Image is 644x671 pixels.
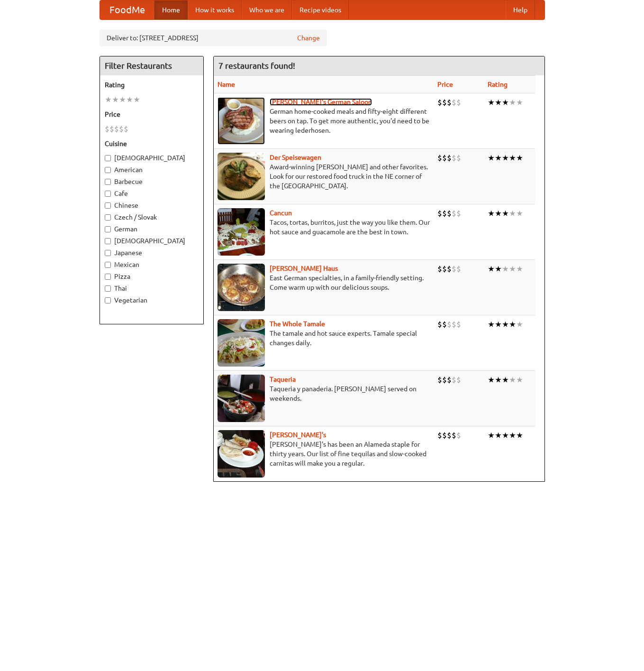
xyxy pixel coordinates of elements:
[488,319,495,330] li: ★
[437,319,442,330] li: $
[442,319,447,330] li: $
[270,209,292,217] a: Cancun
[188,0,242,19] a: How it works
[218,81,235,88] a: Name
[488,81,508,88] a: Rating
[502,208,509,219] li: ★
[442,97,447,108] li: $
[516,264,523,274] li: ★
[105,284,199,293] label: Thai
[105,94,112,105] li: ★
[442,375,447,385] li: $
[105,236,199,246] label: [DEMOGRAPHIC_DATA]
[109,124,114,134] li: $
[495,208,502,219] li: ★
[100,56,203,75] h4: Filter Restaurants
[119,124,124,134] li: $
[100,29,327,46] div: Deliver to: [STREET_ADDRESS]
[105,248,199,257] label: Japanese
[447,264,452,274] li: $
[105,110,199,119] h5: Price
[456,375,461,385] li: $
[105,226,111,232] input: German
[105,189,199,198] label: Cafe
[495,375,502,385] li: ★
[447,97,452,108] li: $
[509,97,516,108] li: ★
[270,320,325,328] a: The Whole Tamale
[105,260,199,269] label: Mexican
[105,124,109,134] li: $
[270,154,321,161] a: Der Speisewagen
[456,153,461,163] li: $
[452,208,456,219] li: $
[452,264,456,274] li: $
[452,319,456,330] li: $
[218,153,265,200] img: speisewagen.jpg
[100,0,154,19] a: FoodMe
[488,153,495,163] li: ★
[516,97,523,108] li: ★
[447,319,452,330] li: $
[456,319,461,330] li: $
[218,440,430,468] p: [PERSON_NAME]'s has been an Alameda staple for thirty years. Our list of fine tequilas and slow-c...
[456,264,461,274] li: $
[105,262,111,268] input: Mexican
[105,191,111,197] input: Cafe
[270,431,326,439] a: [PERSON_NAME]'s
[105,297,111,303] input: Vegetarian
[218,218,430,237] p: Tacos, tortas, burritos, just the way you like them. Our hot sauce and guacamole are the best in ...
[452,153,456,163] li: $
[270,376,296,383] a: Taqueria
[218,162,430,191] p: Award-winning [PERSON_NAME] and other favorites. Look for our restored food truck in the NE corne...
[437,81,453,88] a: Price
[105,167,111,173] input: American
[105,272,199,281] label: Pizza
[218,319,265,367] img: wholetamale.jpg
[442,264,447,274] li: $
[495,264,502,274] li: ★
[119,94,126,105] li: ★
[509,153,516,163] li: ★
[495,319,502,330] li: ★
[516,153,523,163] li: ★
[502,430,509,441] li: ★
[114,124,119,134] li: $
[488,264,495,274] li: ★
[502,264,509,274] li: ★
[437,264,442,274] li: $
[437,97,442,108] li: $
[509,208,516,219] li: ★
[442,153,447,163] li: $
[218,430,265,478] img: pedros.jpg
[488,208,495,219] li: ★
[105,274,111,280] input: Pizza
[270,265,338,272] b: [PERSON_NAME] Haus
[218,375,265,422] img: taqueria.jpg
[516,208,523,219] li: ★
[242,0,292,19] a: Who we are
[218,273,430,292] p: East German specialties, in a family-friendly setting. Come warm up with our delicious soups.
[495,97,502,108] li: ★
[437,430,442,441] li: $
[447,430,452,441] li: $
[442,430,447,441] li: $
[516,430,523,441] li: ★
[502,375,509,385] li: ★
[437,153,442,163] li: $
[105,238,111,244] input: [DEMOGRAPHIC_DATA]
[509,375,516,385] li: ★
[509,430,516,441] li: ★
[105,295,199,305] label: Vegetarian
[270,98,372,106] a: [PERSON_NAME]'s German Saloon
[105,250,111,256] input: Japanese
[456,208,461,219] li: $
[292,0,349,19] a: Recipe videos
[488,430,495,441] li: ★
[105,139,199,148] h5: Cuisine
